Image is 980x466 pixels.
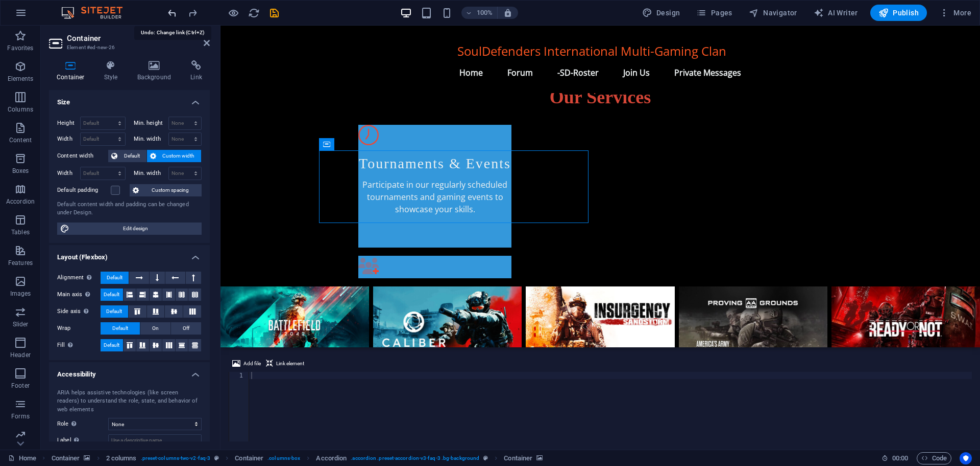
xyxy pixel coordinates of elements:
p: Accordion [6,197,35,206]
h4: Container [49,60,96,82]
i: This element contains a background [84,455,90,461]
button: Custom spacing [130,184,202,196]
label: Default padding [57,184,111,196]
label: Min. width [134,170,168,176]
button: Default [101,272,129,284]
button: AI Writer [810,5,862,21]
p: Slider [13,320,29,328]
span: Click to select. Double-click to edit [52,452,80,464]
h4: Layout (Flexbox) [49,245,210,263]
button: Add file [231,358,262,370]
label: Main axis [57,289,101,301]
i: On resize automatically adjust zoom level to fit chosen device. [503,8,512,17]
span: On [152,322,159,335]
button: save [268,7,280,19]
button: Navigator [745,5,801,21]
h4: Link [183,60,210,82]
p: Tables [11,228,30,236]
i: This element is a customizable preset [483,455,488,461]
div: Design (Ctrl+Alt+Y) [638,5,684,21]
div: ARIA helps assistive technologies (like screen readers) to understand the role, state, and behavi... [57,389,202,414]
span: Default [112,322,128,335]
button: More [935,5,975,21]
button: Pages [692,5,736,21]
button: Design [638,5,684,21]
button: Default [101,322,140,335]
span: . preset-columns-two-v2-faq-3 [141,452,211,464]
i: Redo: Change link (Ctrl+Y, ⌘+Y) [187,7,199,19]
span: Click to select. Double-click to edit [504,452,532,464]
img: Editor Logo [59,7,135,19]
span: Default [120,150,143,162]
label: Fill [57,339,101,351]
button: Link element [264,358,306,370]
span: Add file [243,358,261,370]
button: Usercentrics [960,452,972,464]
i: This element is a customizable preset [214,455,219,461]
label: Height [57,120,80,126]
span: Design [642,8,680,18]
span: More [939,8,971,18]
p: Boxes [12,167,29,175]
label: Min. height [134,120,168,126]
h6: 100% [477,7,493,19]
label: Alignment [57,272,101,284]
span: . accordion .preset-accordion-v3-faq-3 .bg-background [351,452,479,464]
span: AI Writer [814,8,858,18]
span: 00 00 [892,452,908,464]
button: Publish [870,5,927,21]
span: Click to select. Double-click to edit [316,452,347,464]
span: Default [106,305,122,318]
p: Favorites [7,44,33,52]
button: reload [248,7,260,19]
button: Code [917,452,951,464]
p: Forms [11,412,30,420]
h4: Accessibility [49,362,210,381]
nav: breadcrumb [52,452,543,464]
span: Click to select. Double-click to edit [235,452,263,464]
span: Role [57,418,79,430]
p: Features [8,259,33,267]
span: Default [107,272,122,284]
p: Content [9,136,32,144]
span: Link element [276,358,304,370]
span: Publish [878,8,919,18]
h4: Background [130,60,183,82]
label: Side axis [57,305,101,318]
p: Images [10,290,31,298]
span: Code [921,452,947,464]
button: 100% [461,7,498,19]
label: Min. width [134,136,168,142]
p: Elements [8,75,34,83]
div: Default content width and padding can be changed under Design. [57,201,202,217]
p: Footer [11,382,30,390]
span: Edit design [72,223,199,235]
label: Wrap [57,322,101,335]
label: Label [57,434,108,447]
a: Click to cancel selection. Double-click to open Pages [8,452,36,464]
button: On [140,322,170,335]
p: Header [10,351,31,359]
button: Custom width [147,150,202,162]
i: Reload page [248,7,260,19]
span: Pages [696,8,732,18]
button: redo [186,7,199,19]
button: Default [101,289,123,301]
span: . columns-box [267,452,300,464]
button: Default [108,150,146,162]
span: : [899,454,901,462]
h4: Size [49,90,210,108]
span: Navigator [749,8,797,18]
label: Width [57,170,80,176]
h6: Session time [881,452,909,464]
i: This element contains a background [536,455,543,461]
button: Edit design [57,223,202,235]
h3: Element #ed-new-26 [67,43,189,52]
span: Default [104,339,119,351]
h4: Style [96,60,130,82]
button: Default [101,305,128,318]
button: Off [171,322,201,335]
button: Click here to leave preview mode and continue editing [227,7,239,19]
i: Save (Ctrl+S) [268,7,280,19]
label: Width [57,136,80,142]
